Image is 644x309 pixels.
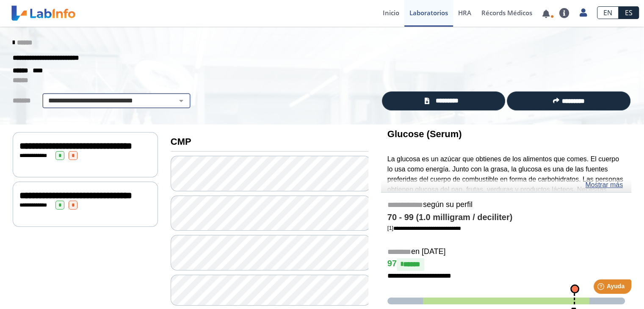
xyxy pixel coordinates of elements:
span: HRA [458,8,471,17]
h4: 70 - 99 (1.0 milligram / deciliter) [387,212,625,223]
h4: 97 [387,258,625,271]
p: La glucosa es un azúcar que obtienes de los alimentos que comes. El cuerpo lo usa como energía. J... [387,154,625,225]
a: ES [619,6,639,19]
h5: en [DATE] [387,247,625,257]
a: EN [597,6,619,19]
iframe: Help widget launcher [569,276,635,300]
b: CMP [171,136,191,147]
h5: según su perfil [387,200,625,210]
a: Mostrar más [585,180,623,190]
b: Glucose (Serum) [387,129,462,139]
a: [1] [387,225,461,231]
